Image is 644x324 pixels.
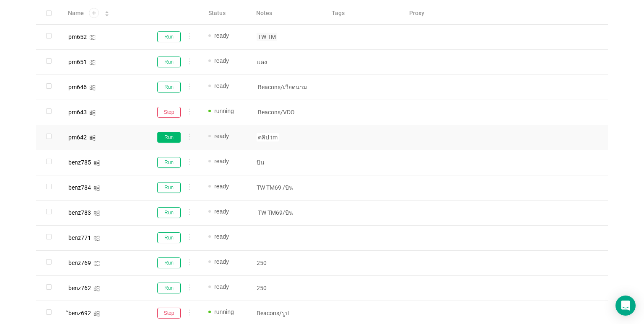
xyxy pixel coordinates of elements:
span: Name [68,9,84,18]
div: ิbenz692 [68,310,91,316]
div: pm651 [68,59,87,65]
div: Sort [104,10,109,15]
i: icon: windows [93,235,100,242]
i: icon: windows [93,210,100,216]
span: ready [214,32,229,39]
i: icon: windows [93,285,100,292]
span: running [214,309,234,315]
button: Run [157,182,181,193]
span: running [214,108,234,114]
span: /บิน [281,183,294,192]
i: icon: windows [93,260,100,267]
div: pm652 [68,34,87,40]
span: Tags [332,9,345,18]
span: TW TM69/บิน [257,208,294,217]
span: Notes [256,9,272,18]
span: ready [214,183,229,190]
i: icon: windows [93,160,100,166]
span: Status [208,9,226,18]
span: Beacons/VDO [257,108,296,116]
span: ready [214,158,229,165]
div: benz769 [68,260,91,266]
div: Open Intercom Messenger [615,296,636,316]
span: ready [214,258,229,265]
button: Run [157,283,181,293]
i: icon: windows [89,85,96,91]
span: คลิป tm [257,133,279,141]
div: benz783 [68,210,91,216]
div: benz784 [68,185,91,190]
i: icon: windows [89,59,96,66]
i: icon: windows [93,311,100,317]
i: icon: windows [89,34,96,41]
button: Run [157,257,181,268]
button: Stop [157,107,181,118]
i: icon: caret-down [105,13,109,15]
div: pm642 [68,134,87,140]
i: icon: windows [89,135,96,141]
i: icon: caret-up [105,10,109,13]
span: ready [214,283,229,290]
span: ready [214,208,229,215]
p: 250 [257,259,318,267]
span: ready [214,82,229,89]
p: บิน [257,158,318,167]
div: benz771 [68,235,91,241]
p: 250 [257,284,318,292]
p: แดง [257,58,318,66]
button: Run [157,132,181,143]
span: Beacons/เวียดนาม [257,83,308,91]
span: ready [214,57,229,64]
p: Beacons/รูป [257,309,318,317]
div: benz762 [68,285,91,291]
button: Run [157,57,181,67]
span: TW TM [257,33,277,41]
i: icon: windows [93,185,100,191]
span: Proxy [409,9,424,18]
i: icon: windows [89,110,96,116]
button: Run [157,82,181,93]
span: ready [214,133,229,139]
div: pm646 [68,84,87,90]
span: ready [214,233,229,240]
button: Stop [157,308,181,319]
button: Run [157,207,181,218]
div: benz785 [68,159,91,165]
div: pm643 [68,109,87,115]
button: Run [157,31,181,42]
button: Run [157,157,181,168]
p: TW TM69 [257,183,318,192]
button: Run [157,232,181,243]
